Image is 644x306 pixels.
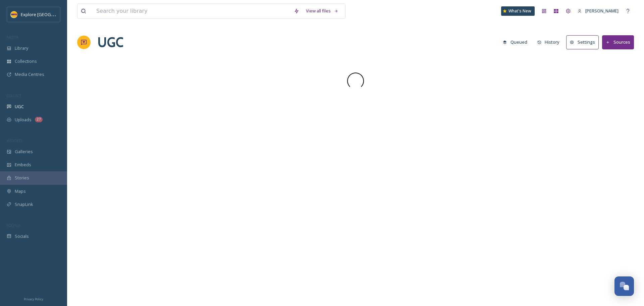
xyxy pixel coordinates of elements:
a: View all files [303,4,342,17]
a: Settings [566,35,602,49]
button: Settings [566,35,599,49]
img: Butte%20County%20logo.png [11,11,17,18]
span: Explore [GEOGRAPHIC_DATA] [21,11,80,17]
button: Open Chat [614,276,634,296]
span: SnapLink [15,201,33,208]
a: Privacy Policy [24,295,43,303]
a: UGC [97,32,123,52]
span: Privacy Policy [24,297,43,301]
span: MEDIA [7,35,18,40]
a: What's New [501,6,535,16]
span: [PERSON_NAME] [585,8,619,14]
button: Sources [602,35,634,49]
span: Socials [15,233,29,239]
span: WIDGETS [7,138,22,143]
div: 27 [35,117,43,122]
span: Collections [15,58,37,64]
span: Media Centres [15,71,44,78]
a: Queued [499,36,534,49]
span: UGC [15,103,24,110]
button: Queued [499,36,531,49]
span: Uploads [15,117,32,123]
a: [PERSON_NAME] [574,4,622,17]
span: Embeds [15,162,31,168]
a: History [534,36,567,49]
span: SOCIALS [7,223,20,228]
input: Search your library [93,4,290,18]
span: Galleries [15,148,33,155]
span: Library [15,45,28,51]
button: History [534,36,563,49]
span: Stories [15,175,29,181]
span: COLLECT [7,93,21,98]
span: Maps [15,188,26,194]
